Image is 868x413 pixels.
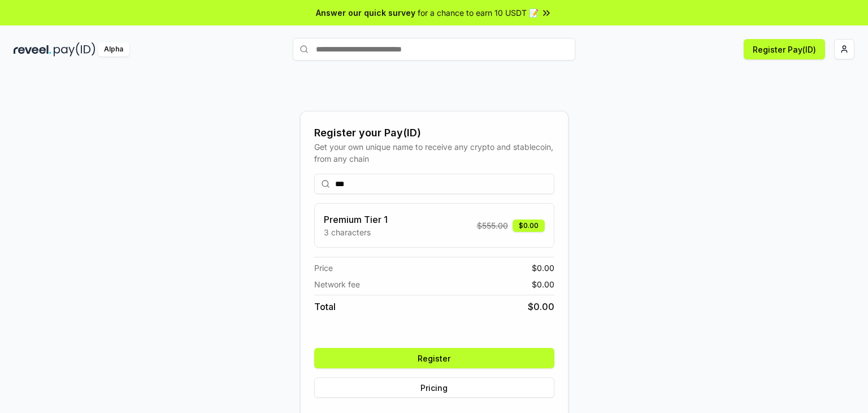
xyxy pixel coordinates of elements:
span: $ 0.00 [532,262,554,274]
img: pay_id [54,42,96,57]
div: $0.00 [513,220,545,232]
span: Price [314,262,333,274]
h3: Premium Tier 1 [324,213,388,226]
span: Network fee [314,278,360,290]
span: $ 0.00 [528,300,554,313]
span: Answer our quick survey [316,7,415,19]
div: Alpha [98,42,129,57]
div: Get your own unique name to receive any crypto and stablecoin, from any chain [314,141,554,165]
span: for a chance to earn 10 USDT 📝 [418,7,539,19]
button: Register [314,348,554,368]
span: $ 555.00 [477,220,508,231]
img: reveel_dark [14,42,51,57]
span: $ 0.00 [532,278,554,290]
span: Total [314,300,336,313]
div: Register your Pay(ID) [314,125,554,141]
button: Pricing [314,377,554,398]
p: 3 characters [324,226,388,238]
button: Register Pay(ID) [744,39,825,59]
